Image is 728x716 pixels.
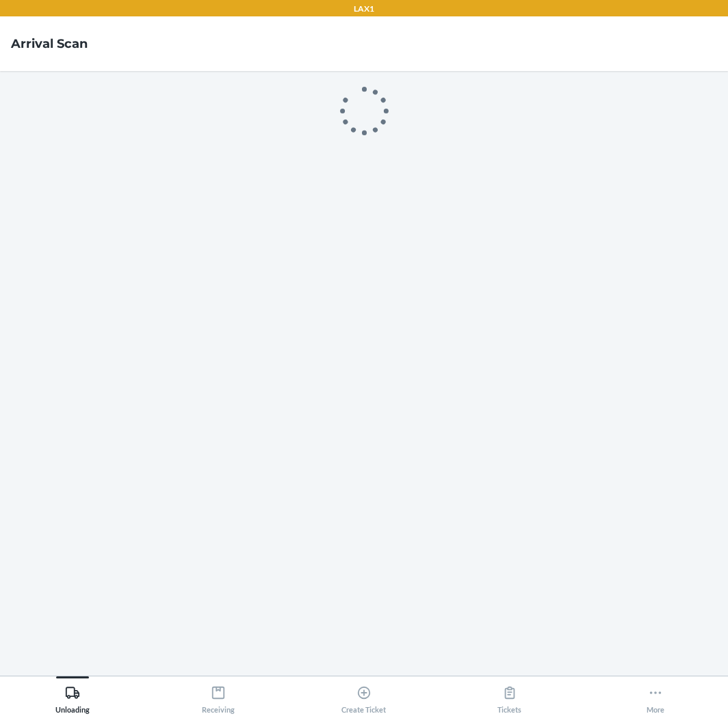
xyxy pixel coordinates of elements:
button: Receiving [146,676,291,714]
button: Create Ticket [291,676,437,714]
div: Create Ticket [341,680,386,714]
h4: Arrival Scan [11,35,88,53]
div: More [647,680,664,714]
button: Tickets [437,676,582,714]
button: More [582,676,728,714]
div: Receiving [202,680,235,714]
div: Unloading [55,680,90,714]
p: LAX1 [354,3,374,15]
div: Tickets [497,680,521,714]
